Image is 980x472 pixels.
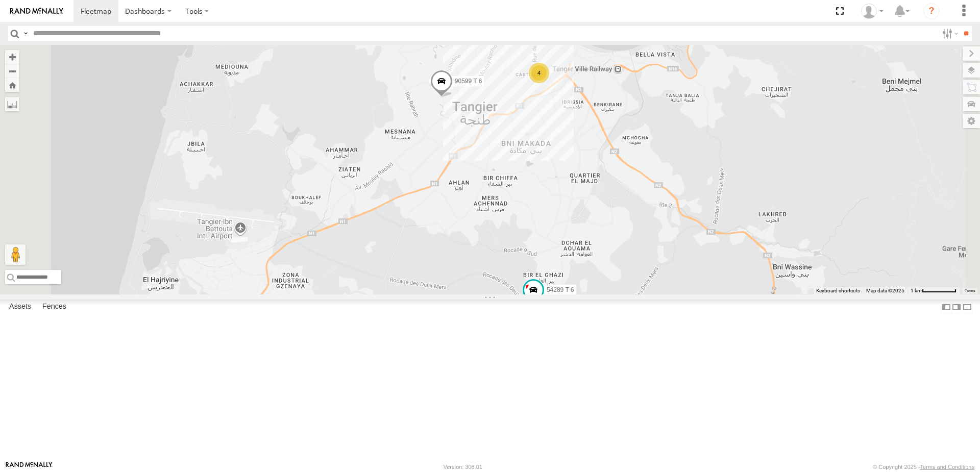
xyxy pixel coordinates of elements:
div: 4 [529,63,549,83]
span: 1 km [911,288,922,293]
button: Zoom Home [5,78,19,92]
div: Branch Tanger [857,4,887,19]
a: Visit our Website [6,462,53,472]
button: Zoom out [5,64,19,78]
div: Version: 308.01 [444,464,482,470]
img: rand-logo.svg [10,8,63,15]
span: Map data ©2025 [866,288,904,293]
button: Drag Pegman onto the map to open Street View [5,244,26,265]
label: Hide Summary Table [962,300,972,314]
label: Map Settings [963,114,980,128]
label: Assets [4,300,36,314]
label: Fences [37,300,71,314]
label: Search Query [21,26,30,41]
span: 90599 T 6 [455,78,482,85]
button: Map Scale: 1 km per 64 pixels [908,287,960,294]
div: © Copyright 2025 - [873,464,974,470]
label: Dock Summary Table to the Right [951,300,962,314]
button: Zoom in [5,50,19,64]
label: Search Filter Options [938,26,960,41]
a: Terms (opens in new tab) [965,289,975,293]
a: Terms and Conditions [920,464,974,470]
i: ? [923,3,940,19]
button: Keyboard shortcuts [816,287,860,294]
label: Measure [5,97,19,111]
span: 54289 T 6 [547,286,574,293]
label: Dock Summary Table to the Left [941,300,951,314]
